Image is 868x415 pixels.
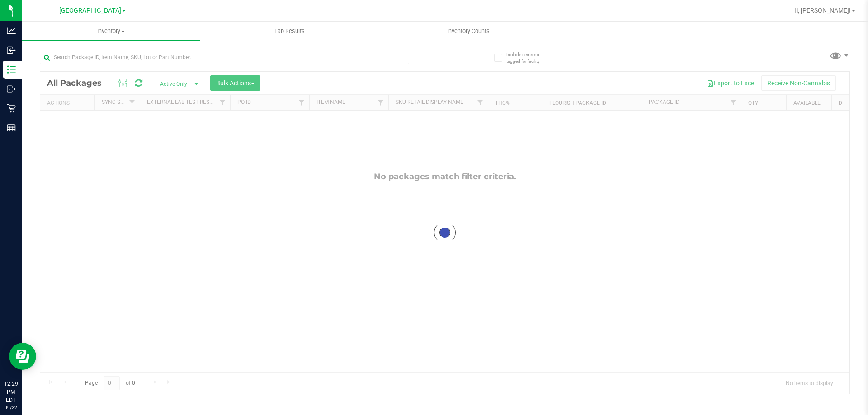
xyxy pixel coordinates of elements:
inline-svg: Outbound [7,84,16,93]
a: Inventory Counts [379,22,557,41]
span: [GEOGRAPHIC_DATA] [59,7,121,14]
a: Inventory [22,22,200,41]
inline-svg: Analytics [7,26,16,35]
iframe: Resource center [9,343,36,370]
span: Inventory Counts [435,27,502,35]
inline-svg: Reports [7,123,16,132]
inline-svg: Retail [7,104,16,113]
inline-svg: Inventory [7,65,16,74]
p: 12:29 PM EDT [4,380,18,404]
p: 09/22 [4,404,18,411]
span: Inventory [22,27,200,35]
a: Lab Results [200,22,379,41]
span: Include items not tagged for facility [506,51,552,65]
span: Hi, [PERSON_NAME]! [792,7,851,14]
input: Search Package ID, Item Name, SKU, Lot or Part Number... [40,51,409,64]
span: Lab Results [262,27,317,35]
inline-svg: Inbound [7,46,16,55]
